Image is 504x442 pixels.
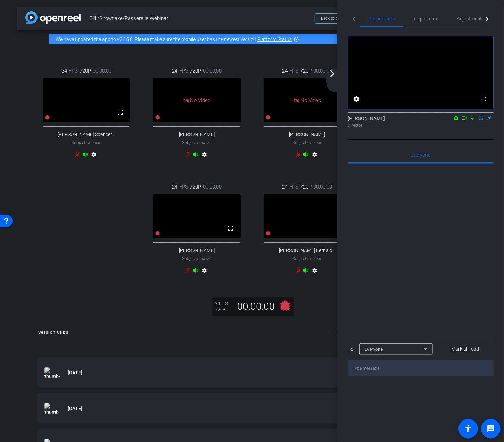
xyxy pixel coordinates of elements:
[292,140,322,146] span: Subject
[179,183,188,191] span: FPS
[61,67,67,75] span: 24
[49,34,455,44] div: We have updated the app to v2.15.0. Please make sure the mobile user has the newest version.
[289,67,298,75] span: FPS
[437,343,494,355] button: Mark all read
[190,67,201,75] span: 720P
[321,16,348,21] span: Back to project
[348,122,494,128] div: Director
[289,183,298,191] span: FPS
[279,248,335,253] span: [PERSON_NAME] Fernald1
[72,140,101,146] span: Subject
[172,67,177,75] span: 24
[226,224,235,232] mat-icon: fullscreen
[200,268,208,276] mat-icon: settings
[203,67,222,75] span: 00:00:00
[311,152,319,160] mat-icon: settings
[306,256,307,261] span: -
[58,132,115,137] span: [PERSON_NAME] Spencer1
[348,345,354,353] div: To:
[182,256,212,262] span: Subject
[313,67,332,75] span: 00:00:00
[203,183,222,191] span: 00:00:00
[38,329,68,336] div: Session Clips
[457,16,484,21] span: Adjustments
[196,256,197,261] span: -
[196,140,197,145] span: -
[257,36,292,42] a: Platform Status
[25,11,81,24] img: app-logo
[477,115,485,121] mat-icon: flip
[479,95,487,103] mat-icon: fullscreen
[300,97,321,103] span: No Video
[44,367,60,378] img: thumb-nail
[294,36,299,42] mat-icon: highlight_off
[89,11,311,25] span: Qlik/Snowflake/Passerelle Webinar
[179,248,215,253] span: [PERSON_NAME]
[44,403,60,414] img: thumb-nail
[411,152,431,157] span: Everyone
[200,152,208,160] mat-icon: settings
[306,140,307,145] span: -
[116,108,124,116] mat-icon: fullscreen
[38,393,466,424] mat-expansion-panel-header: thumb-nail[DATE]Ready1
[190,97,211,103] span: No Video
[307,141,322,145] span: Chrome
[300,183,312,191] span: 720P
[38,357,466,388] mat-expansion-panel-header: thumb-nail[DATE]Ready4
[292,256,322,262] span: Subject
[182,140,212,146] span: Subject
[315,13,355,24] button: Back to project
[172,183,177,191] span: 24
[216,301,233,306] div: 24
[221,301,228,306] span: FPS
[86,141,101,145] span: Chrome
[487,425,495,433] mat-icon: message
[337,224,345,232] mat-icon: fullscreen
[179,67,188,75] span: FPS
[313,183,332,191] span: 00:00:00
[282,183,288,191] span: 24
[68,405,82,412] span: [DATE]
[197,257,212,261] span: Chrome
[311,268,319,276] mat-icon: settings
[412,16,440,21] span: Teleprompter
[197,141,212,145] span: Chrome
[352,95,361,103] mat-icon: settings
[233,301,280,312] div: 00:00:00
[85,140,86,145] span: -
[190,183,201,191] span: 720P
[216,307,233,312] div: 720P
[300,67,312,75] span: 720P
[328,69,337,78] mat-icon: arrow_forward_ios
[307,257,322,261] span: Chrome
[451,345,479,353] span: Mark all read
[282,67,288,75] span: 24
[348,115,494,128] div: [PERSON_NAME]
[365,347,383,352] span: Everyone
[464,425,472,433] mat-icon: accessibility
[68,369,82,376] span: [DATE]
[69,67,78,75] span: FPS
[90,152,98,160] mat-icon: settings
[80,67,91,75] span: 720P
[289,132,325,137] span: [PERSON_NAME]
[93,67,111,75] span: 00:00:00
[369,16,395,21] span: Participants
[179,132,215,137] span: [PERSON_NAME]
